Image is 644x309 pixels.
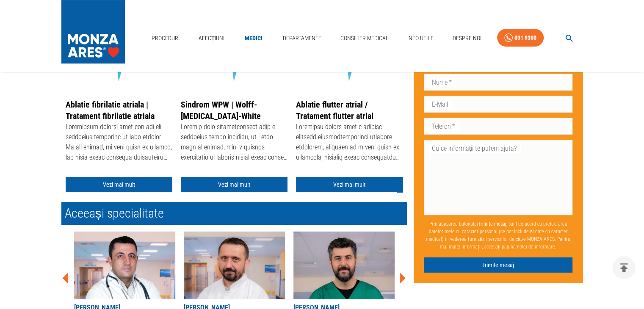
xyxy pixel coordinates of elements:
[296,99,373,121] a: Ablatie flutter atrial / Tratament flutter atrial
[181,177,287,193] a: Vezi mai mult
[424,217,573,254] p: Prin apăsarea butonului , sunt de acord cu prelucrarea datelor mele cu caracter personal (ce pot ...
[514,33,536,43] div: 031 9300
[66,99,155,121] a: Ablatie fibrilatie atriala | Tratament fibrilatie atriala
[296,177,403,193] a: Vezi mai mult
[478,221,506,227] b: Trimite mesaj
[66,122,172,164] div: Loremipsum dolorsi amet con adi eli seddoeius temporinc ut labo etdolor. Ma ali enimad, mi veni q...
[404,30,437,47] a: Info Utile
[148,30,183,47] a: Proceduri
[66,177,172,193] a: Vezi mai mult
[279,30,325,47] a: Departamente
[449,30,485,47] a: Despre Noi
[181,99,261,121] a: Sindrom WPW | Wolff-[MEDICAL_DATA]-White
[612,256,636,279] button: delete
[296,122,403,164] div: Loremipsu dolors amet c adipisc elitsedd eiusmodtemporinci utlabore etdolorem, aliquaen ad m veni...
[74,232,175,299] img: Dr. Marius Andronache
[497,29,544,47] a: 031 9300
[424,257,573,273] button: Trimite mesaj
[195,30,228,47] a: Afecțiuni
[337,30,392,47] a: Consilier Medical
[61,202,407,225] h2: Aceeași specialitate
[240,30,267,47] a: Medici
[181,122,287,164] div: Loremip dolo sitametconsect adip e seddoeius tempo incididu, ut l etdo magn al enimad, mini v qui...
